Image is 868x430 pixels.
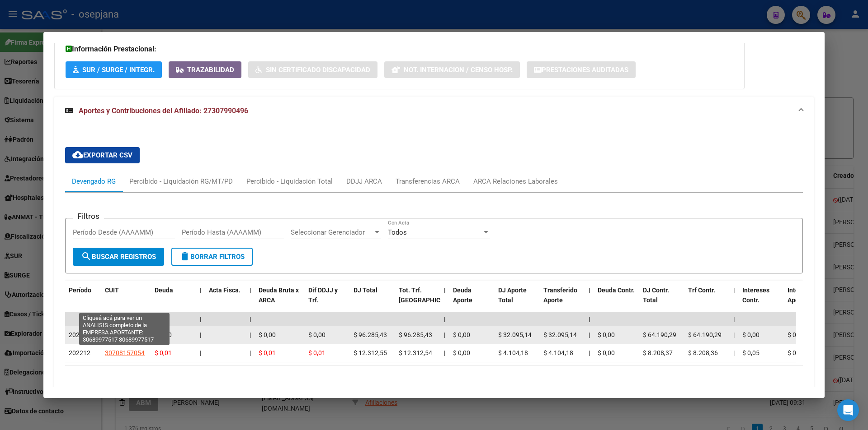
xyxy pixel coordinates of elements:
[388,228,407,236] span: Todos
[308,287,338,304] span: Dif DDJJ y Trf.
[788,331,805,338] span: $ 0,00
[151,281,196,320] datatable-header-cell: Deuda
[540,281,585,320] datatable-header-cell: Transferido Aporte
[788,349,805,356] span: $ 0,03
[453,349,470,356] span: $ 0,00
[543,331,577,338] span: $ 32.095,14
[354,287,377,294] span: DJ Total
[444,349,445,356] span: |
[82,66,155,74] span: SUR / SURGE / INTEGR.
[684,281,730,320] datatable-header-cell: Trf Contr.
[742,331,759,338] span: $ 0,00
[495,281,540,320] datatable-header-cell: DJ Aporte Total
[73,211,104,221] h3: Filtros
[350,281,395,320] datatable-header-cell: DJ Total
[543,349,573,356] span: $ 4.104,18
[527,61,636,78] button: Prestaciones Auditadas
[788,287,815,304] span: Intereses Aporte
[65,281,101,320] datatable-header-cell: Período
[498,331,532,338] span: $ 32.095,14
[643,349,673,356] span: $ 8.208,37
[742,287,769,304] span: Intereses Contr.
[105,331,145,338] span: 30689977517
[155,331,172,338] span: $ 0,00
[733,315,735,323] span: |
[589,315,590,323] span: |
[589,331,590,338] span: |
[399,287,460,304] span: Tot. Trf. [GEOGRAPHIC_DATA]
[81,253,156,261] span: Buscar Registros
[209,287,241,294] span: Acta Fisca.
[733,331,735,338] span: |
[171,248,253,266] button: Borrar Filtros
[742,349,759,356] span: $ 0,05
[187,66,234,74] span: Trazabilidad
[308,349,325,356] span: $ 0,01
[79,106,248,115] span: Aportes y Contribuciones del Afiliado: 27307990496
[688,287,715,294] span: Trf Contr.
[404,66,513,74] span: Not. Internacion / Censo Hosp.
[395,281,440,320] datatable-header-cell: Tot. Trf. Bruto
[69,331,90,338] span: 202507
[259,331,276,338] span: $ 0,00
[155,287,173,294] span: Deuda
[354,331,387,338] span: $ 96.285,43
[585,281,594,320] datatable-header-cell: |
[246,176,333,186] div: Percibido - Liquidación Total
[396,176,460,186] div: Transferencias ARCA
[54,125,814,410] div: Aportes y Contribuciones del Afiliado: 27307990496
[542,66,628,74] span: Prestaciones Auditadas
[246,281,255,320] datatable-header-cell: |
[196,281,205,320] datatable-header-cell: |
[248,61,377,78] button: Sin Certificado Discapacidad
[200,349,201,356] span: |
[688,349,718,356] span: $ 8.208,36
[739,281,784,320] datatable-header-cell: Intereses Contr.
[155,349,172,356] span: $ 0,01
[259,349,276,356] span: $ 0,01
[69,349,90,356] span: 202212
[589,287,590,294] span: |
[639,281,684,320] datatable-header-cell: DJ Contr. Total
[255,281,305,320] datatable-header-cell: Deuda Bruta x ARCA
[200,315,202,323] span: |
[72,149,83,160] mat-icon: cloud_download
[346,176,382,186] div: DDJJ ARCA
[73,248,164,266] button: Buscar Registros
[444,331,445,338] span: |
[266,66,370,74] span: Sin Certificado Discapacidad
[598,331,615,338] span: $ 0,00
[179,253,245,261] span: Borrar Filtros
[291,228,373,236] span: Seleccionar Gerenciador
[259,287,299,304] span: Deuda Bruta x ARCA
[179,251,190,262] mat-icon: delete
[308,331,325,338] span: $ 0,00
[250,349,251,356] span: |
[66,61,162,78] button: SUR / SURGE / INTEGR.
[598,349,615,356] span: $ 0,00
[643,331,676,338] span: $ 64.190,29
[105,349,145,356] span: 30708157054
[72,151,132,159] span: Exportar CSV
[688,331,722,338] span: $ 64.190,29
[453,331,470,338] span: $ 0,00
[440,281,449,320] datatable-header-cell: |
[444,315,446,323] span: |
[101,281,151,320] datatable-header-cell: CUIT
[66,44,733,55] h3: Información Prestacional:
[453,287,472,304] span: Deuda Aporte
[598,287,635,294] span: Deuda Contr.
[305,281,350,320] datatable-header-cell: Dif DDJJ y Trf.
[354,349,387,356] span: $ 12.312,55
[72,176,116,186] div: Devengado RG
[205,281,246,320] datatable-header-cell: Acta Fisca.
[449,281,495,320] datatable-header-cell: Deuda Aporte
[200,287,202,294] span: |
[589,349,590,356] span: |
[399,349,432,356] span: $ 12.312,54
[250,315,251,323] span: |
[384,61,520,78] button: Not. Internacion / Censo Hosp.
[105,287,119,294] span: CUIT
[444,287,446,294] span: |
[733,287,735,294] span: |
